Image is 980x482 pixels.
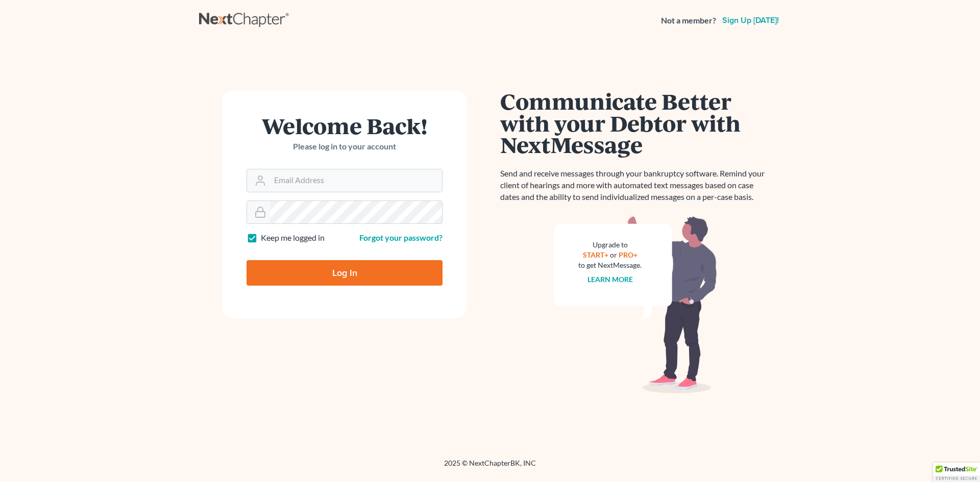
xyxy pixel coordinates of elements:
[247,141,443,153] p: Please log in to your account
[610,250,617,259] span: or
[359,233,443,242] a: Forgot your password?
[247,115,443,137] h1: Welcome Back!
[554,215,717,394] img: nextmessage_bg-59042aed3d76b12b5cd301f8e5b87938c9018125f34e5fa2b7a6b67550977c72.svg
[720,16,781,24] a: Sign up [DATE]!
[587,275,633,284] a: Learn more
[578,260,642,270] div: to get NextMessage.
[933,463,980,482] div: TrustedSite Certified
[578,240,642,250] div: Upgrade to
[261,232,325,244] label: Keep me logged in
[583,250,608,259] a: START+
[500,168,771,203] p: Send and receive messages through your bankruptcy software. Remind your client of hearings and mo...
[661,15,716,27] strong: Not a member?
[270,169,442,192] input: Email Address
[500,90,771,156] h1: Communicate Better with your Debtor with NextMessage
[199,458,781,476] div: 2025 © NextChapterBK, INC
[247,260,443,286] input: Log In
[619,250,638,259] a: PRO+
